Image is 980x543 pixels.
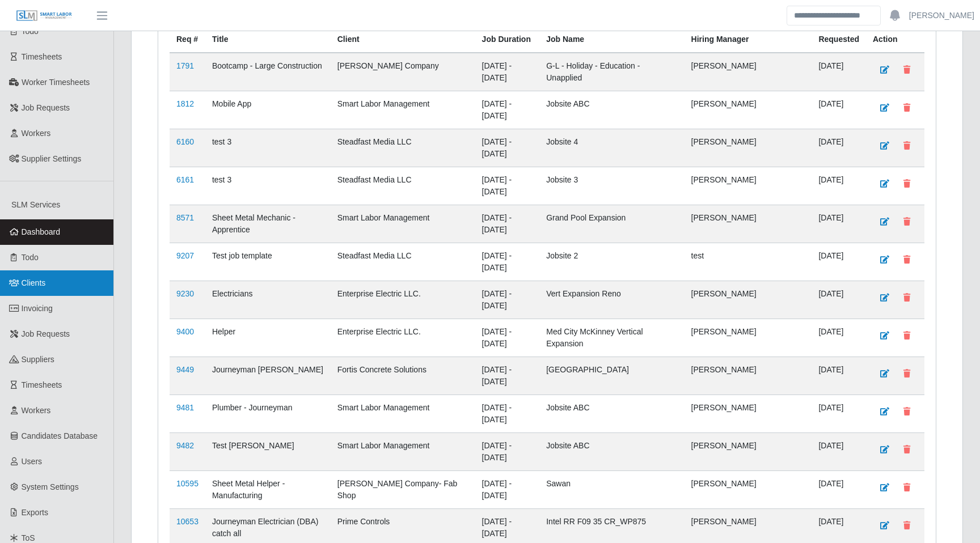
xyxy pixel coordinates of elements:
[685,394,812,432] td: [PERSON_NAME]
[176,137,194,146] a: 6160
[331,53,475,91] td: [PERSON_NAME] Company
[205,167,331,205] td: test 3
[331,319,475,357] td: Enterprise Electric LLC.
[685,281,812,319] td: [PERSON_NAME]
[205,281,331,319] td: Electricians
[22,533,35,542] span: ToS
[205,394,331,432] td: Plumber - Journeyman
[685,91,812,129] td: [PERSON_NAME]
[22,380,62,389] span: Timesheets
[205,53,331,91] td: Bootcamp - Large Construction
[685,205,812,243] td: [PERSON_NAME]
[685,243,812,281] td: test
[22,78,90,87] span: Worker Timesheets
[170,26,205,53] th: Req #
[539,432,684,470] td: Jobsite ABC
[475,205,540,243] td: [DATE] - [DATE]
[331,26,475,53] th: Client
[176,479,198,488] a: 10595
[812,129,866,167] td: [DATE]
[22,304,53,313] span: Invoicing
[685,53,812,91] td: [PERSON_NAME]
[909,10,974,22] a: [PERSON_NAME]
[812,91,866,129] td: [DATE]
[176,517,198,526] a: 10653
[475,394,540,432] td: [DATE] - [DATE]
[685,129,812,167] td: [PERSON_NAME]
[685,470,812,508] td: [PERSON_NAME]
[539,243,684,281] td: Jobsite 2
[812,319,866,357] td: [DATE]
[475,243,540,281] td: [DATE] - [DATE]
[176,441,194,450] a: 9482
[22,52,62,61] span: Timesheets
[22,278,46,287] span: Clients
[539,26,684,53] th: Job Name
[22,253,39,262] span: Todo
[22,329,70,338] span: Job Requests
[331,470,475,508] td: [PERSON_NAME] Company- Fab Shop
[331,357,475,394] td: Fortis Concrete Solutions
[812,205,866,243] td: [DATE]
[205,91,331,129] td: Mobile App
[475,319,540,357] td: [DATE] - [DATE]
[812,167,866,205] td: [DATE]
[22,482,79,491] span: System Settings
[331,281,475,319] td: Enterprise Electric LLC.
[176,251,194,260] a: 9207
[685,167,812,205] td: [PERSON_NAME]
[685,432,812,470] td: [PERSON_NAME]
[539,281,684,319] td: Vert Expansion Reno
[475,357,540,394] td: [DATE] - [DATE]
[539,91,684,129] td: Jobsite ABC
[176,403,194,412] a: 9481
[812,470,866,508] td: [DATE]
[812,26,866,53] th: Requested
[331,432,475,470] td: Smart Labor Management
[812,281,866,319] td: [DATE]
[22,355,54,364] span: Suppliers
[205,243,331,281] td: Test job template
[866,26,924,53] th: Action
[205,129,331,167] td: test 3
[205,319,331,357] td: Helper
[685,319,812,357] td: [PERSON_NAME]
[812,357,866,394] td: [DATE]
[539,129,684,167] td: Jobsite 4
[22,129,51,138] span: Workers
[475,91,540,129] td: [DATE] - [DATE]
[22,154,82,163] span: Supplier Settings
[331,205,475,243] td: Smart Labor Management
[812,394,866,432] td: [DATE]
[331,167,475,205] td: Steadfast Media LLC
[176,213,194,222] a: 8571
[539,394,684,432] td: Jobsite ABC
[475,470,540,508] td: [DATE] - [DATE]
[475,432,540,470] td: [DATE] - [DATE]
[475,167,540,205] td: [DATE] - [DATE]
[787,6,881,26] input: Search
[22,406,51,415] span: Workers
[176,99,194,108] a: 1812
[205,26,331,53] th: Title
[539,205,684,243] td: Grand Pool Expansion
[176,327,194,336] a: 9400
[539,167,684,205] td: Jobsite 3
[812,432,866,470] td: [DATE]
[475,53,540,91] td: [DATE] - [DATE]
[331,243,475,281] td: Steadfast Media LLC
[22,457,43,466] span: Users
[176,175,194,184] a: 6161
[475,129,540,167] td: [DATE] - [DATE]
[331,129,475,167] td: Steadfast Media LLC
[331,394,475,432] td: Smart Labor Management
[205,432,331,470] td: Test [PERSON_NAME]
[475,26,540,53] th: Job Duration
[812,53,866,91] td: [DATE]
[539,319,684,357] td: Med City McKinney Vertical Expansion
[22,27,39,36] span: Todo
[331,91,475,129] td: Smart Labor Management
[685,357,812,394] td: [PERSON_NAME]
[176,289,194,298] a: 9230
[539,470,684,508] td: Sawan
